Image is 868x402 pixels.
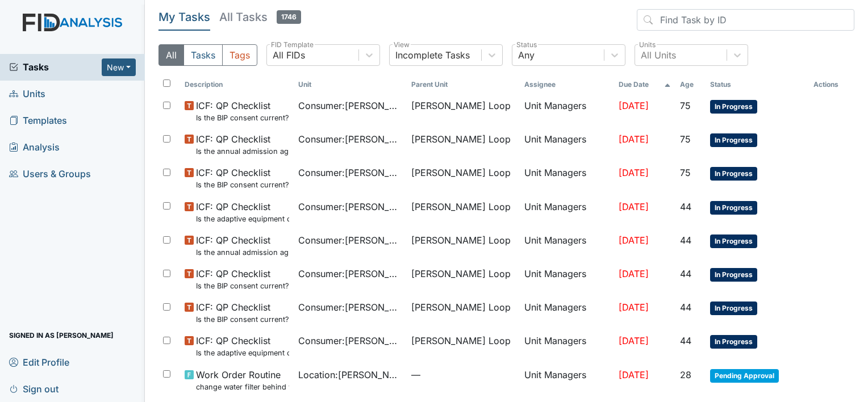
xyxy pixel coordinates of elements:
span: [DATE] [619,268,649,279]
span: Analysis [9,139,60,156]
span: [PERSON_NAME] Loop [411,334,511,347]
span: [DATE] [619,201,649,212]
small: Is the adaptive equipment consent current? (document the date in the comment section) [196,213,289,224]
span: Users & Groups [9,165,91,183]
td: Unit Managers [520,296,614,329]
span: Consumer : [PERSON_NAME] [298,334,402,347]
span: Pending Approval [710,369,779,383]
div: All Units [641,48,676,62]
td: Unit Managers [520,329,614,363]
span: Consumer : [PERSON_NAME], Shekeyra [298,267,402,280]
span: 44 [680,268,691,279]
small: Is the BIP consent current? (document the date, BIP number in the comment section) [196,112,289,123]
span: [DATE] [619,133,649,145]
span: ICF: QP Checklist Is the BIP consent current? (document the date, BIP number in the comment section) [196,267,289,291]
span: [DATE] [619,167,649,178]
span: 28 [680,369,691,380]
span: [DATE] [619,369,649,380]
span: [PERSON_NAME] Loop [411,166,511,179]
th: Toggle SortBy [294,75,407,94]
span: Consumer : [PERSON_NAME] [298,99,402,112]
span: [PERSON_NAME] Loop [411,267,511,280]
small: Is the annual admission agreement current? (document the date in the comment section) [196,247,289,258]
span: [DATE] [619,335,649,346]
span: In Progress [710,268,757,282]
input: Find Task by ID [637,9,854,31]
span: Edit Profile [9,353,69,371]
td: Unit Managers [520,161,614,195]
span: [PERSON_NAME] Loop [411,132,511,146]
small: Is the adaptive equipment consent current? (document the date in the comment section) [196,347,289,358]
th: Toggle SortBy [407,75,520,94]
span: 75 [680,100,691,111]
button: Tasks [183,44,223,66]
small: Is the annual admission agreement current? (document the date in the comment section) [196,146,289,157]
small: Is the BIP consent current? (document the date, BIP number in the comment section) [196,314,289,325]
span: [PERSON_NAME] Loop [411,233,511,247]
input: Toggle All Rows Selected [163,79,170,87]
span: — [411,368,515,382]
button: New [102,58,136,76]
span: [PERSON_NAME] Loop [411,99,511,112]
h5: My Tasks [158,9,210,25]
div: Incomplete Tasks [395,48,470,62]
span: Units [9,85,45,103]
th: Assignee [520,75,614,94]
th: Toggle SortBy [675,75,706,94]
td: Unit Managers [520,229,614,262]
span: Location : [PERSON_NAME] Loop [298,368,402,382]
td: Unit Managers [520,262,614,296]
span: In Progress [710,100,757,114]
span: ICF: QP Checklist Is the adaptive equipment consent current? (document the date in the comment se... [196,200,289,224]
span: Consumer : [PERSON_NAME], Shekeyra [298,233,402,247]
span: 1746 [277,10,301,24]
th: Toggle SortBy [180,75,293,94]
span: Work Order Routine change water filter behind washer [196,368,289,392]
span: 44 [680,235,691,246]
span: 44 [680,335,691,346]
div: Type filter [158,44,257,66]
h5: All Tasks [219,9,301,25]
th: Actions [809,75,854,94]
span: ICF: QP Checklist Is the annual admission agreement current? (document the date in the comment se... [196,233,289,258]
span: [PERSON_NAME] Loop [411,300,511,314]
span: ICF: QP Checklist Is the BIP consent current? (document the date, BIP number in the comment section) [196,300,289,325]
div: All FIDs [273,48,305,62]
span: ICF: QP Checklist Is the BIP consent current? (document the date, BIP number in the comment section) [196,166,289,190]
small: change water filter behind washer [196,382,289,392]
th: Toggle SortBy [706,75,809,94]
span: Sign out [9,380,59,397]
div: Any [518,48,535,62]
span: 75 [680,167,691,178]
span: Consumer : [PERSON_NAME], Shekeyra [298,200,402,213]
th: Toggle SortBy [614,75,675,94]
span: 44 [680,201,691,212]
small: Is the BIP consent current? (document the date, BIP number in the comment section) [196,280,289,291]
span: [DATE] [619,301,649,313]
span: Consumer : [PERSON_NAME], Shekeyra [298,132,402,146]
span: [DATE] [619,235,649,246]
span: In Progress [710,167,757,181]
span: Signed in as [PERSON_NAME] [9,326,114,344]
span: Consumer : [PERSON_NAME] [298,300,402,314]
button: Tags [222,44,257,66]
td: Unit Managers [520,363,614,397]
span: [DATE] [619,100,649,111]
small: Is the BIP consent current? (document the date, BIP number in the comment section) [196,179,289,190]
span: [PERSON_NAME] Loop [411,200,511,213]
span: Consumer : [PERSON_NAME], Shekeyra [298,166,402,179]
td: Unit Managers [520,195,614,229]
span: ICF: QP Checklist Is the adaptive equipment consent current? (document the date in the comment se... [196,334,289,358]
span: In Progress [710,133,757,147]
span: In Progress [710,201,757,215]
span: Templates [9,112,67,129]
span: 44 [680,301,691,313]
a: Tasks [9,60,102,74]
span: In Progress [710,335,757,349]
span: ICF: QP Checklist Is the BIP consent current? (document the date, BIP number in the comment section) [196,99,289,123]
span: In Progress [710,301,757,315]
td: Unit Managers [520,94,614,128]
span: 75 [680,133,691,145]
button: All [158,44,184,66]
